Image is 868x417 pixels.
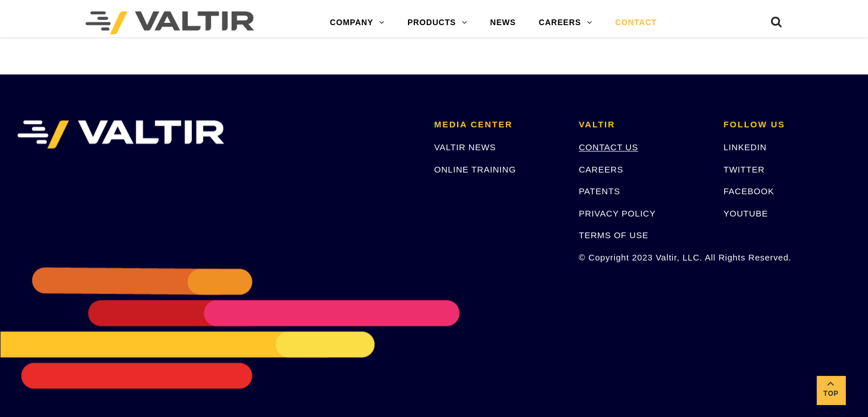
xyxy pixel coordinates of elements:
[318,11,396,34] a: COMPANY
[434,142,496,152] a: VALTIR NEWS
[479,11,527,34] a: NEWS
[579,251,706,264] p: © Copyright 2023 Valtir, LLC. All Rights Reserved.
[579,230,648,240] a: TERMS OF USE
[86,11,254,34] img: Valtir
[604,11,668,34] a: CONTACT
[724,209,768,218] a: YOUTUBE
[817,387,845,400] span: Top
[724,120,851,130] h2: FOLLOW US
[817,376,845,404] a: Top
[724,142,767,152] a: LINKEDIN
[527,11,604,34] a: CAREERS
[396,11,479,34] a: PRODUCTS
[579,186,620,196] a: PATENTS
[17,120,224,149] img: VALTIR
[579,209,656,218] a: PRIVACY POLICY
[434,120,562,130] h2: MEDIA CENTER
[579,120,706,130] h2: VALTIR
[579,142,638,152] a: CONTACT US
[434,165,516,174] a: ONLINE TRAINING
[724,186,774,196] a: FACEBOOK
[579,165,623,174] a: CAREERS
[724,165,765,174] a: TWITTER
